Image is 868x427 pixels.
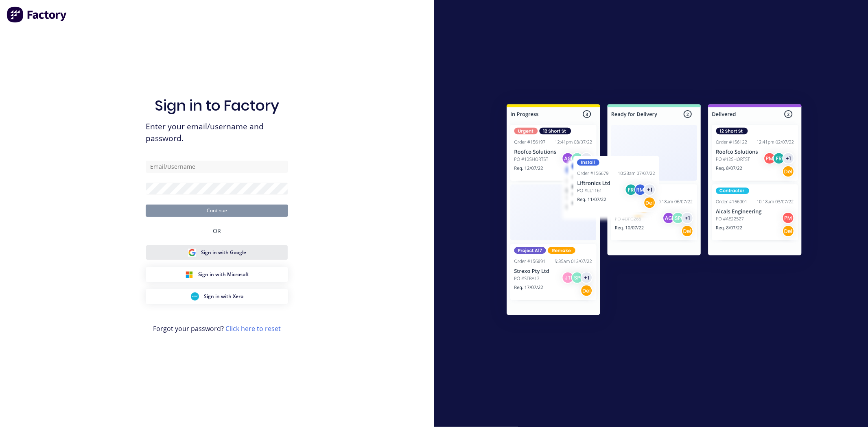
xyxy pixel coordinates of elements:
button: Xero Sign inSign in with Xero [146,289,288,304]
div: OR [213,217,221,245]
img: Xero Sign in [191,292,199,301]
span: Enter your email/username and password. [146,121,288,144]
button: Microsoft Sign inSign in with Microsoft [146,267,288,282]
a: Click here to reset [225,324,281,333]
span: Sign in with Microsoft [198,271,249,278]
h1: Sign in to Factory [155,97,279,114]
img: Google Sign in [188,248,196,257]
button: Continue [146,205,288,217]
span: Sign in with Google [201,249,246,256]
button: Google Sign inSign in with Google [146,245,288,260]
img: Factory [7,7,68,23]
img: Sign in [489,88,820,334]
input: Email/Username [146,161,288,173]
span: Forgot your password? [153,324,281,333]
img: Microsoft Sign in [185,270,193,279]
span: Sign in with Xero [204,293,243,300]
